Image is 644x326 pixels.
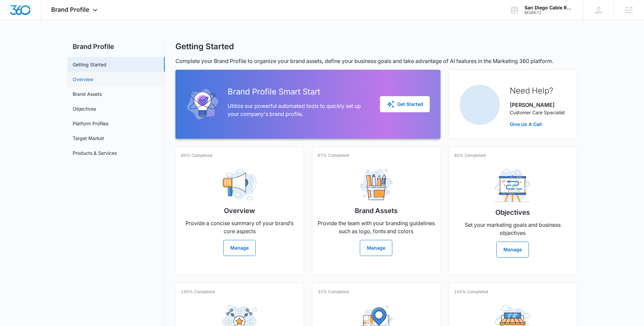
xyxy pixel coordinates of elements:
[525,10,573,15] div: account id
[175,42,234,52] h1: Getting Started
[454,289,488,295] p: 100% Completed
[510,101,565,109] p: [PERSON_NAME]
[525,5,573,10] div: account name
[228,102,369,118] p: Utilize our powerful automated tools to quickly set up your company's brand profile.
[496,242,529,258] button: Manage
[73,135,104,142] a: Target Market
[224,206,255,216] h2: Overview
[228,86,369,98] h2: Brand Profile Smart Start
[312,147,440,275] a: 67% CompletedBrand AssetsProvide the team with your branding guidelines such as logo, fonts and c...
[449,147,577,275] a: 40% CompletedObjectivesSet your marketing goals and business objectivesManage
[73,90,102,97] a: Brand Assets
[73,61,106,68] a: Getting Started
[380,96,430,112] button: Get Started
[175,57,577,65] p: Complete your Brand Profile to organize your brand assets, define your business goals and take ad...
[460,85,500,125] img: Cole Rouse
[510,109,565,116] p: Customer Care Specialist
[318,219,435,235] p: Provide the team with your branding guidelines such as logo, fonts and colors
[387,100,423,108] div: Get Started
[454,221,571,237] p: Set your marketing goals and business objectives
[510,121,565,128] a: Give Us A Call
[181,289,215,295] p: 100% Completed
[73,76,93,83] a: Overview
[175,147,304,275] a: 60% CompletedOverviewProvide a concise summary of your brand’s core aspectsManage
[318,152,349,158] p: 67% Completed
[360,240,392,256] button: Manage
[67,42,165,52] h2: Brand Profile
[355,206,398,216] h2: Brand Assets
[181,219,298,235] p: Provide a concise summary of your brand’s core aspects
[318,289,349,295] p: 33% Completed
[181,152,212,158] p: 60% Completed
[73,149,117,156] a: Products & Services
[495,207,530,217] h2: Objectives
[510,85,565,97] h2: Need Help?
[454,152,485,158] p: 40% Completed
[223,240,256,256] button: Manage
[51,6,89,13] span: Brand Profile
[73,105,96,112] a: Objectives
[73,120,108,127] a: Platform Profiles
